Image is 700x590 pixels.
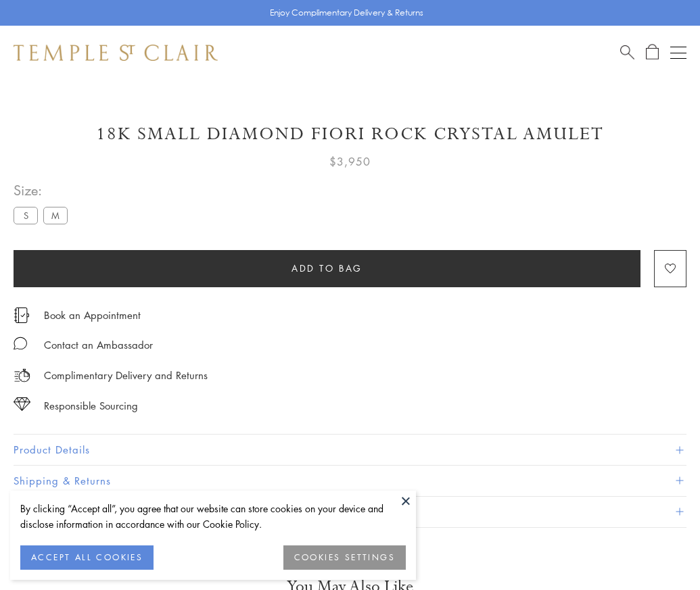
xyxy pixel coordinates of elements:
[14,179,73,201] span: Size:
[14,250,640,287] button: Add to bag
[270,6,423,20] p: Enjoy Complimentary Delivery & Returns
[20,545,154,570] button: ACCEPT ALL COOKIES
[14,435,686,465] button: Product Details
[14,207,38,224] label: S
[14,337,27,350] img: MessageIcon-01_2.svg
[44,397,138,414] div: Responsible Sourcing
[670,45,686,61] button: Open navigation
[14,397,30,411] img: icon_sourcing.svg
[14,466,686,496] button: Shipping & Returns
[14,308,30,323] img: icon_appointment.svg
[646,44,659,61] a: Open Shopping Bag
[44,337,153,353] div: Contact an Ambassador
[620,44,634,61] a: Search
[43,207,68,224] label: M
[329,153,371,170] span: $3,950
[44,308,141,322] a: Book an Appointment
[14,122,686,146] h1: 18K Small Diamond Fiori Rock Crystal Amulet
[20,501,406,532] div: By clicking “Accept all”, you agree that our website can store cookies on your device and disclos...
[14,45,218,61] img: Temple St. Clair
[14,367,30,384] img: icon_delivery.svg
[44,367,208,384] p: Complimentary Delivery and Returns
[283,545,406,570] button: COOKIES SETTINGS
[291,261,363,276] span: Add to bag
